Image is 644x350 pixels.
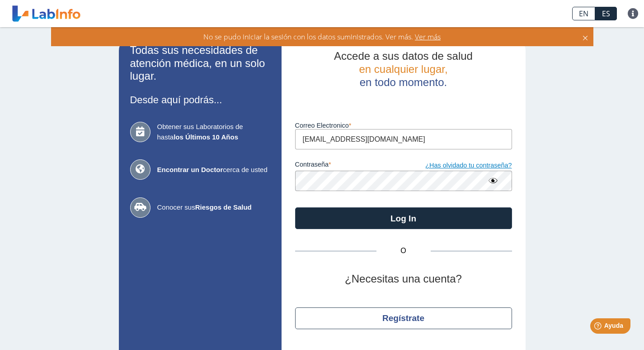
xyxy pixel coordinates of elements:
[564,315,634,340] iframe: Help widget launcher
[413,32,441,42] span: Ver más
[295,207,512,229] button: Log In
[157,122,270,142] span: Obtener sus Laboratorios de hasta
[157,202,270,213] span: Conocer sus
[195,203,252,211] b: Riesgos de Salud
[334,50,473,62] span: Accede a sus datos de salud
[359,63,447,75] span: en cualquier lugar,
[203,32,413,42] span: No se pudo iniciar la sesión con los datos suministrados. Ver más.
[130,94,270,105] h3: Desde aquí podrás...
[295,307,512,329] button: Regístrate
[130,44,270,83] h2: Todas sus necesidades de atención médica, en un solo lugar.
[376,245,431,256] span: O
[157,166,223,173] b: Encontrar un Doctor
[295,273,512,286] h2: ¿Necesitas una cuenta?
[360,76,447,88] span: en todo momento.
[295,122,512,129] label: Correo Electronico
[157,165,270,175] span: cerca de usted
[595,7,617,20] a: ES
[572,7,595,20] a: EN
[174,133,238,141] b: los Últimos 10 Años
[295,161,404,171] label: contraseña
[404,161,512,171] a: ¿Has olvidado tu contraseña?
